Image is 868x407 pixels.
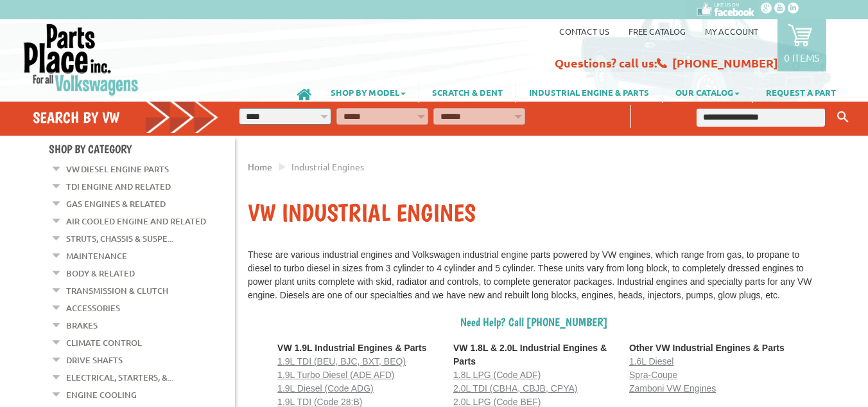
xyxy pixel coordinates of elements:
[629,383,716,393] a: Zamboni VW Engines
[66,178,171,195] a: TDI Engine and Related
[629,343,785,353] strong: Other VW Industrial Engines & Parts
[705,26,758,37] a: My Account
[248,248,819,302] div: These are various industrial engines and Volkswagen industrial engine parts powered by VW engines...
[66,300,120,316] a: Accessories
[66,352,123,368] a: Drive Shafts
[291,161,364,172] span: Industrial Engines
[784,51,820,64] p: 0 items
[66,265,135,282] a: Body & Related
[277,356,406,366] a: 1.9L TDI (BEU, BJC, BXT, BEQ)
[453,383,577,393] a: 2.0L TDI (CBHA, CBJB, CPYA)
[277,397,362,407] a: 1.9L TDI (Code 28:B)
[66,386,137,403] a: Engine Cooling
[66,282,168,299] a: Transmission & Clutch
[248,161,272,172] a: Home
[453,370,541,380] a: 1.8L LPG (Code ADF)
[66,334,142,351] a: Climate Control
[66,195,166,212] a: Gas Engines & Related
[49,142,235,156] h4: Shop By Category
[22,23,140,96] img: Parts Place Inc!
[277,343,426,353] strong: VW 1.9L Industrial Engines & Parts
[66,161,169,177] a: VW Diesel Engine Parts
[833,107,853,128] button: Keyword Search
[419,81,516,103] a: SCRATCH & DENT
[559,26,609,37] a: Contact us
[516,81,662,103] a: INDUSTRIAL ENGINE & PARTS
[753,81,849,103] a: REQUEST A PART
[33,108,220,127] h4: Search by VW
[66,230,173,247] a: Struts, Chassis & Suspe...
[66,317,98,334] a: Brakes
[663,81,752,103] a: OUR CATALOG
[277,383,374,393] a: 1.9L Diesel (Code ADG)
[318,81,419,103] a: SHOP BY MODEL
[777,19,826,71] a: 0 items
[629,370,678,380] a: Spra-Coupe
[629,356,674,366] a: 1.6L Diesel
[453,343,607,366] strong: VW 1.8L & 2.0L Industrial Engines & Parts
[66,213,206,230] a: Air Cooled Engine and Related
[248,198,819,229] h1: VW Industrial Engines
[629,26,686,37] a: Free Catalog
[460,315,607,329] span: Need Help? Call [PHONE_NUMBER]
[453,397,541,407] a: 2.0L LPG (Code BEF)
[277,370,394,380] a: 1.9L Turbo Diesel (ADE AFD)
[66,369,173,386] a: Electrical, Starters, &...
[66,248,127,264] a: Maintenance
